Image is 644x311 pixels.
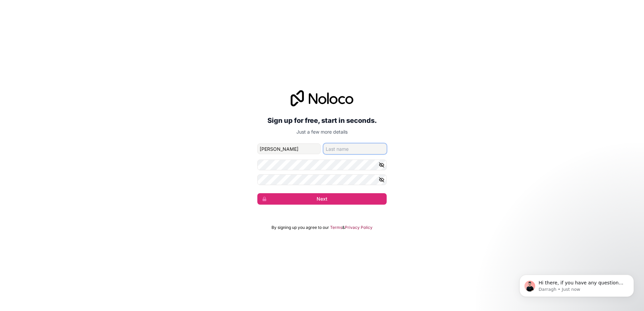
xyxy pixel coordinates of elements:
[257,114,387,127] h2: Sign up for free, start in seconds.
[345,225,373,230] a: Privacy Policy
[257,143,321,154] input: given-name
[271,225,329,230] span: By signing up you agree to our
[342,225,345,230] span: &
[257,193,387,205] button: Next
[257,174,387,185] input: Confirm password
[257,160,387,170] input: Password
[330,225,342,230] a: Terms
[323,143,387,154] input: family-name
[509,261,644,308] iframe: Intercom notifications message
[257,129,387,135] p: Just a few more details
